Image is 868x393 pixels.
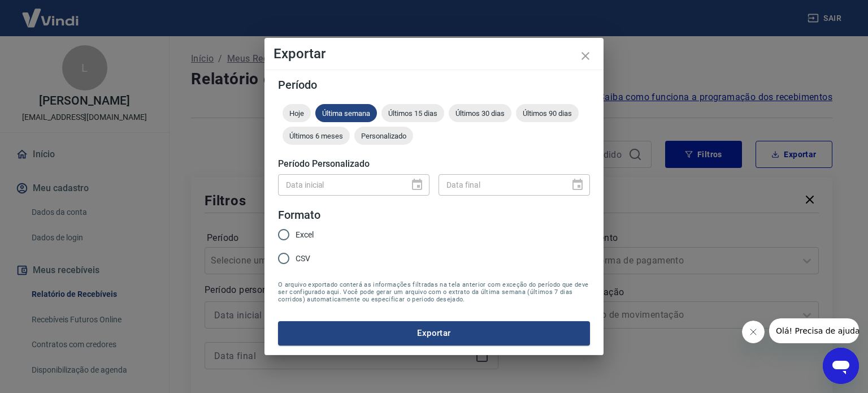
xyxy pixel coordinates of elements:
span: Hoje [283,109,311,118]
button: close [572,42,599,70]
div: Últimos 90 dias [516,104,579,122]
iframe: Fechar mensagem [742,321,765,343]
div: Últimos 15 dias [381,104,444,122]
h4: Exportar [274,47,594,61]
button: Exportar [278,321,590,345]
span: O arquivo exportado conterá as informações filtradas na tela anterior com exceção do período que ... [278,281,590,303]
h5: Período Personalizado [278,158,590,170]
input: DD/MM/YYYY [278,174,401,195]
div: Hoje [283,104,311,122]
span: Personalizado [354,132,413,140]
span: Últimos 90 dias [516,109,579,118]
div: Personalizado [354,127,413,145]
span: Excel [296,229,314,241]
span: CSV [296,253,310,265]
span: Últimos 6 meses [283,132,350,140]
div: Últimos 30 dias [449,104,511,122]
span: Última semana [315,109,377,118]
legend: Formato [278,207,320,223]
span: Últimos 15 dias [381,109,444,118]
span: Olá! Precisa de ajuda? [7,8,95,17]
div: Última semana [315,104,377,122]
input: DD/MM/YYYY [439,174,562,195]
iframe: Botão para abrir a janela de mensagens [823,348,859,384]
iframe: Mensagem da empresa [769,318,859,343]
h5: Período [278,79,590,90]
span: Últimos 30 dias [449,109,511,118]
div: Últimos 6 meses [283,127,350,145]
